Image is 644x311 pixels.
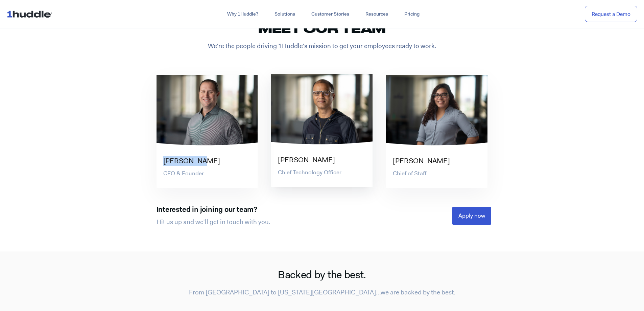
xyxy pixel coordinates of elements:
[163,170,258,178] p: CEO & Founder
[150,42,495,51] p: We’re the people driving 1Huddle’s mission to get your employees ready to work.
[452,207,491,225] a: Apply now
[278,155,373,165] h3: [PERSON_NAME]
[266,8,303,20] a: Solutions
[396,8,428,20] a: Pricing
[157,206,322,214] h3: Interested in joining our team?
[7,7,55,20] img: ...
[157,218,322,227] p: Hit us up and we’ll get in touch with you.
[150,22,495,35] h2: Meet our team
[357,8,396,20] a: Resources
[585,6,637,22] a: Request a Demo
[393,170,487,178] p: Chief of Staff
[458,213,485,219] span: Apply now
[219,8,266,20] a: Why 1Huddle?
[150,288,495,297] p: From [GEOGRAPHIC_DATA] to [US_STATE][GEOGRAPHIC_DATA]…we are backed by the best.
[393,156,487,166] h3: [PERSON_NAME]
[278,169,373,177] p: Chief Technology Officer
[303,8,357,20] a: Customer Stories
[150,268,495,281] h2: Backed by the best.
[163,156,258,166] h3: [PERSON_NAME]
